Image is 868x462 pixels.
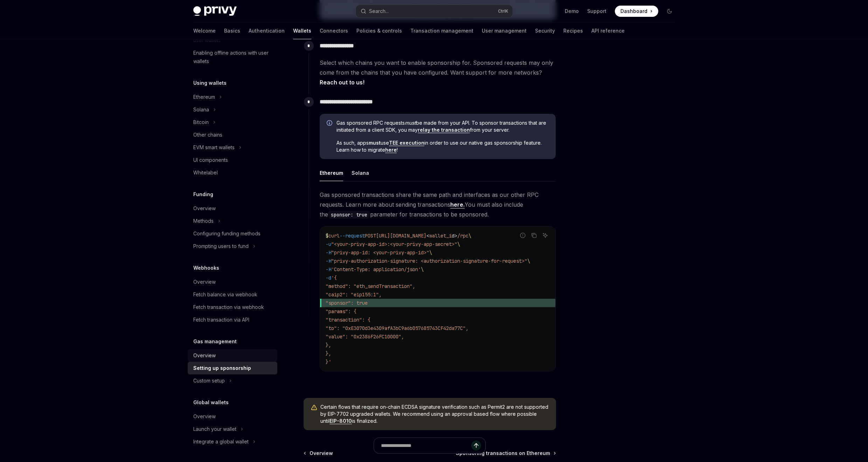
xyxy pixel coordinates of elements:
[327,120,334,127] svg: Info
[326,266,331,273] span: -H
[193,364,251,372] div: Setting up sponsorship
[563,22,583,39] a: Recipes
[188,116,277,129] button: Toggle Bitcoin section
[193,316,249,324] div: Fetch transaction via API
[541,231,550,240] button: Ask AI
[193,217,214,225] div: Methods
[193,49,273,65] div: Enabling offline actions with user wallets
[193,425,236,433] div: Launch your wallet
[356,22,402,39] a: Policies & controls
[320,22,348,39] a: Connectors
[457,233,468,239] span: /rpc
[193,303,264,311] div: Fetch transaction via webhook
[193,412,216,421] div: Overview
[193,351,216,360] div: Overview
[331,275,337,281] span: '{
[421,266,424,273] span: \
[193,398,229,407] h5: Global wallets
[188,103,277,116] button: Toggle Solana section
[426,233,429,239] span: <
[188,166,277,179] a: Whitelabel
[193,278,216,286] div: Overview
[457,241,460,247] span: \
[326,325,468,331] span: "to": "0xE3070d3e4309afA3bC9a6b057685743CF42da77C",
[352,165,369,181] button: Solana
[188,301,277,313] a: Fetch transaction via webhook
[193,118,209,126] div: Bitcoin
[381,438,471,453] input: Ask a question...
[326,291,382,298] span: "caip2": "eip155:1",
[482,22,527,39] a: User management
[188,374,277,387] button: Toggle Custom setup section
[615,6,658,17] a: Dashboard
[193,437,249,446] div: Integrate a global wallet
[591,22,625,39] a: API reference
[188,129,277,141] a: Other chains
[193,143,235,152] div: EVM smart wallets
[188,313,277,326] a: Fetch transaction via API
[454,233,457,239] span: >
[326,359,331,365] span: }'
[311,404,318,411] svg: Warning
[365,233,376,239] span: POST
[188,288,277,301] a: Fetch balance via webhook
[356,5,513,18] button: Open search
[188,47,277,68] a: Enabling offline actions with user wallets
[320,404,549,425] span: Certain flows that require on-chain ECDSA signature verification such as Permit2 are not supporte...
[293,22,311,39] a: Wallets
[188,349,277,362] a: Overview
[326,283,415,289] span: "method": "eth_sendTransaction",
[336,119,549,133] span: Gas sponsored RPC requests be made from your API. To sponsor transactions that are initiated from...
[664,6,675,17] button: Toggle dark mode
[429,249,432,256] span: \
[468,233,471,239] span: \
[471,441,481,450] button: Send message
[188,215,277,227] button: Toggle Methods section
[193,229,261,238] div: Configuring funding methods
[193,264,219,272] h5: Webhooks
[326,317,370,323] span: "transaction": {
[188,435,277,448] button: Toggle Integrate a global wallet section
[188,362,277,374] a: Setting up sponsorship
[188,410,277,423] a: Overview
[329,418,352,424] a: EIP-8010
[193,377,225,385] div: Custom setup
[429,233,452,239] span: wallet_i
[188,154,277,166] a: UI components
[188,276,277,288] a: Overview
[331,258,527,264] span: "privy-authorization-signature: <authorization-signature-for-request>"
[188,423,277,435] button: Toggle Launch your wallet section
[405,120,416,126] em: must
[224,22,240,39] a: Basics
[193,168,218,177] div: Whitelabel
[193,156,228,164] div: UI components
[527,258,530,264] span: \
[326,258,331,264] span: -H
[188,202,277,215] a: Overview
[369,140,381,146] strong: must
[188,141,277,154] button: Toggle EVM smart wallets section
[369,7,389,15] div: Search...
[450,201,465,208] a: here.
[565,8,579,15] a: Demo
[452,233,454,239] span: d
[331,266,421,273] span: 'Content-Type: application/json'
[193,337,237,346] h5: Gas management
[326,241,331,247] span: -u
[193,190,213,199] h5: Funding
[326,233,328,239] span: $
[320,190,556,219] span: Gas sponsored transactions share the same path and interfaces as our other RPC requests. Learn mo...
[193,131,222,139] div: Other chains
[188,227,277,240] a: Configuring funding methods
[320,58,556,87] span: Select which chains you want to enable sponsorship for. Sponsored requests may only come from the...
[529,231,539,240] button: Copy the contents from the code block
[193,204,216,213] div: Overview
[418,127,470,133] a: relay the transaction
[336,139,549,153] span: As such, apps use in order to use our native gas sponsorship feature. Learn how to migrate !
[326,342,331,348] span: },
[193,79,227,87] h5: Using wallets
[326,333,404,340] span: "value": "0x2386F26FC10000",
[328,211,370,219] code: sponsor: true
[326,275,331,281] span: -d
[328,233,340,239] span: curl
